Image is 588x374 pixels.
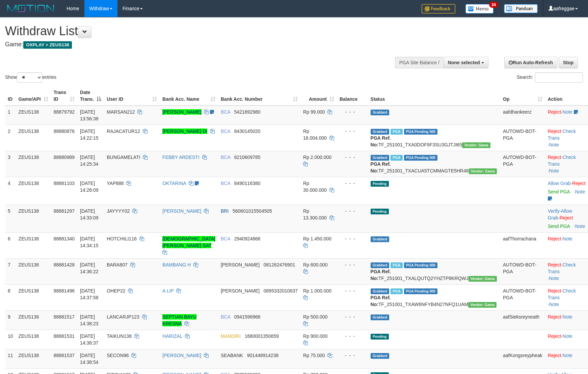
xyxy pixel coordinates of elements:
a: Note [575,189,585,194]
div: - - - [340,261,365,268]
span: Rp 30.000.000 [303,181,327,193]
td: ZEUS138 [16,284,51,310]
td: 2 [5,125,16,151]
span: · [548,181,572,186]
span: 88881537 [54,353,75,358]
a: Note [562,333,572,339]
span: Grabbed [371,110,390,115]
span: [PERSON_NAME] [221,262,260,267]
span: Rp 2.000.000 [303,155,331,160]
span: 88881297 [54,208,75,214]
span: BCA [221,236,230,241]
span: YAP888 [107,181,124,186]
td: aafSieksreyneath [500,310,545,330]
td: AUTOWD-BOT-PGA [500,258,545,284]
a: Allow Grab [548,208,572,220]
span: None selected [448,60,480,65]
span: Grabbed [371,353,390,359]
td: ZEUS138 [16,349,51,368]
input: Search: [535,72,583,83]
a: Reject [548,314,561,320]
span: 88879792 [54,109,75,115]
span: Rp 16.004.000 [303,128,327,141]
div: - - - [340,287,365,294]
span: · [548,208,572,220]
th: Game/API: activate to sort column ascending [16,86,51,106]
div: - - - [340,109,365,115]
a: Send PGA [548,189,570,194]
span: Rp 1.000.000 [303,288,331,294]
td: 9 [5,310,16,330]
td: TF_251001_TXALQUTQ2YHZTP8KRQWJ [368,258,500,284]
span: [DATE] 14:38:37 [80,333,99,346]
span: Copy 1680001350659 to clipboard [245,333,279,339]
td: 8 [5,284,16,310]
a: Note [549,168,559,173]
span: Pending [371,181,389,187]
span: Copy 8490116380 to clipboard [234,181,261,186]
th: Op: activate to sort column ascending [500,86,545,106]
img: MOTION_logo.png [5,3,56,14]
span: Copy 081262476901 to clipboard [264,262,295,267]
td: TF_251001_TXA0DOF9F3SU3GJTJI65 [368,125,500,151]
span: JAYYYY02 [107,208,130,214]
div: PGA Site Balance / [395,57,444,68]
a: Run Auto-Refresh [504,57,557,68]
a: Note [549,276,559,281]
span: Rp 900.000 [303,333,327,339]
span: RAJACATUR12 [107,128,140,134]
span: [DATE] 13:56:38 [80,109,99,121]
span: BUNGAMELATI [107,155,140,160]
span: Vendor URL: https://trx31.1velocity.biz [469,168,497,174]
span: Rp 1.450.000 [303,236,331,241]
span: Grabbed [371,288,390,294]
a: Note [562,236,572,241]
span: Pending [371,209,389,214]
span: Rp 13.300.000 [303,208,327,220]
td: 11 [5,349,16,368]
span: Grabbed [371,314,390,320]
th: ID [5,86,16,106]
span: Copy 0895332010637 to clipboard [264,288,298,294]
td: ZEUS138 [16,151,51,177]
a: Check Trans [548,128,576,141]
div: - - - [340,235,365,242]
td: 10 [5,330,16,349]
h4: Game: [5,41,385,48]
a: A LIP [162,288,173,294]
a: Check Trans [548,288,576,300]
span: SEABANK [221,353,243,358]
a: Note [575,224,585,229]
a: Reject [548,128,561,134]
a: Check Trans [548,262,576,274]
span: Copy 901448914238 to clipboard [247,353,278,358]
span: BRI [221,208,229,214]
a: Reject [548,333,561,339]
span: PGA Pending [404,288,438,294]
span: Copy 0941596966 to clipboard [234,314,261,320]
td: 1 [5,106,16,125]
span: Rp 75.000 [303,353,325,358]
td: ZEUS138 [16,232,51,258]
label: Show entries [5,72,56,83]
span: [DATE] 14:37:58 [80,288,99,300]
a: Reject [548,353,561,358]
label: Search: [517,72,583,83]
span: [DATE] 14:28:09 [80,181,99,193]
td: ZEUS138 [16,106,51,125]
td: ZEUS138 [16,205,51,232]
span: Marked by aafnoeunsreypich [391,155,402,161]
span: Copy 560601015504505 to clipboard [233,208,272,214]
td: AUTOWD-BOT-PGA [500,284,545,310]
td: 4 [5,177,16,205]
span: MARSAN212 [107,109,135,115]
a: Reject [548,155,561,160]
span: [DATE] 14:22:15 [80,128,99,141]
span: Grabbed [371,129,390,135]
th: Trans ID: activate to sort column ascending [51,86,77,106]
span: LANCARJP123 [107,314,139,320]
span: HOTCHILI116 [107,236,137,241]
a: [PERSON_NAME] DI [162,128,207,134]
a: Stop [559,57,578,68]
span: Copy 8430145020 to clipboard [234,128,261,134]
